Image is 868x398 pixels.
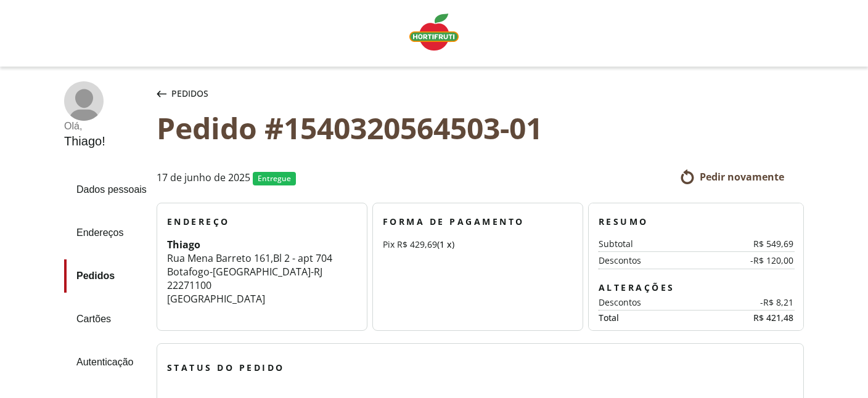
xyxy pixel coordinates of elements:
[716,298,793,307] div: -R$ 8,21
[258,173,291,184] span: Entregue
[409,14,459,51] img: Logo
[167,265,210,278] span: Botafogo
[599,313,696,323] div: Total
[273,251,332,265] span: Bl 2 - apt 704
[437,238,454,250] span: (1 x)
[167,216,357,228] h3: Endereço
[314,265,322,278] span: RJ
[157,111,804,145] div: Pedido #1540320564503-01
[64,303,147,336] a: Cartões
[383,216,573,228] h3: Forma de Pagamento
[167,278,211,292] span: 22271100
[171,87,208,100] span: Pedidos
[167,238,200,251] strong: Thiago
[157,172,250,185] span: 17 de junho de 2025
[64,173,147,206] a: Dados pessoais
[64,259,147,293] a: Pedidos
[599,298,716,307] div: Descontos
[716,239,793,249] div: R$ 549,69
[64,346,147,379] a: Autenticação
[397,238,437,250] span: R$ 429,69
[599,216,793,228] h3: Resumo
[599,282,793,294] h3: Alterações
[271,251,273,265] span: ,
[213,265,311,278] span: [GEOGRAPHIC_DATA]
[167,251,252,265] span: Rua Mena Barreto
[700,170,784,184] span: Pedir novamente
[696,313,793,323] div: R$ 421,48
[254,251,271,265] span: 161
[716,256,793,266] div: -R$ 120,00
[167,292,265,306] span: [GEOGRAPHIC_DATA]
[599,239,716,249] div: Subtotal
[154,81,211,106] button: Pedidos
[64,134,105,148] div: Thiago !
[599,256,716,266] div: Descontos
[404,9,464,58] a: Logo
[167,362,285,373] span: Status do pedido
[680,169,784,184] a: Pedir novamente
[383,238,573,251] div: Pix
[64,121,105,132] div: Olá ,
[311,265,314,278] span: -
[64,216,147,250] a: Endereços
[210,265,213,278] span: -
